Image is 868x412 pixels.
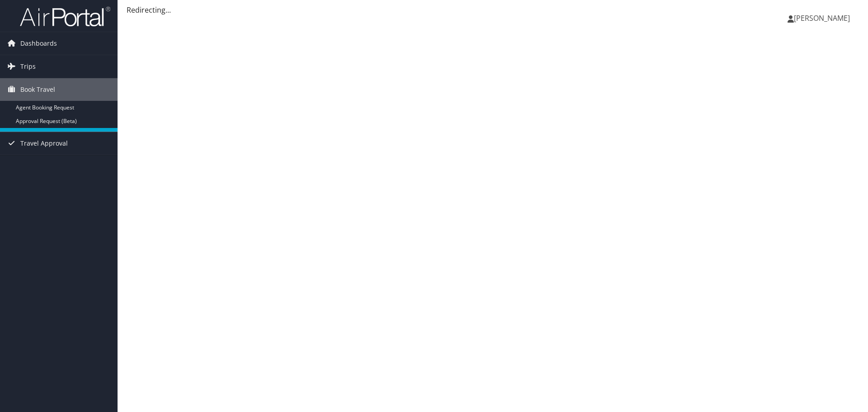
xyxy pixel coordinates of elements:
div: Redirecting... [127,5,859,15]
a: [PERSON_NAME] [788,5,859,32]
span: Book Travel [20,78,55,101]
img: airportal-logo.png [20,6,110,27]
span: [PERSON_NAME] [794,13,850,23]
span: Trips [20,55,36,78]
span: Dashboards [20,32,57,55]
span: Travel Approval [20,132,68,155]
